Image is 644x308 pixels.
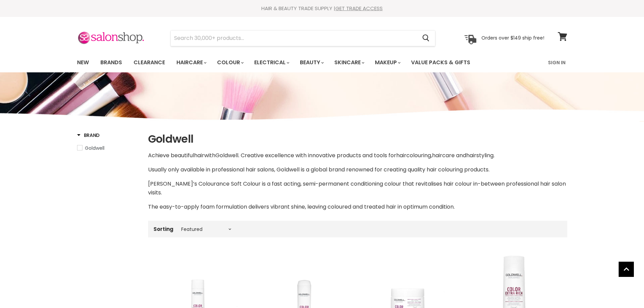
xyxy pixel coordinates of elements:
[171,55,211,70] a: Haircare
[72,53,510,72] ul: Main menu
[544,55,570,70] a: Sign In
[95,55,127,70] a: Brands
[406,151,432,159] span: colouring,
[406,55,475,70] a: Value Packs & Gifts
[335,5,383,12] a: GET TRADE ACCESS
[148,151,194,159] span: Achieve beautiful
[72,55,94,70] a: New
[249,55,293,70] a: Electrical
[370,55,405,70] a: Makeup
[329,55,368,70] a: Skincare
[77,132,100,139] h3: Brand
[148,203,567,211] p: The easy-to-apply foam formulation delivers vibrant shine, leaving coloured and treated hair in o...
[69,53,576,72] nav: Main
[77,144,140,152] a: Goldwell
[153,226,173,232] label: Sorting
[171,30,417,46] input: Search
[212,55,248,70] a: Colour
[148,165,567,174] p: Usually only available in professional hair salons, Goldwell is a global brand renowned for creat...
[85,145,104,151] span: Goldwell
[476,151,495,159] span: styling.
[148,180,567,197] p: [PERSON_NAME]’s Colourance Soft Colour is a fast acting, semi-permanent conditioning colour that ...
[148,151,567,160] p: hair Goldwell hair hair hair
[128,55,170,70] a: Clearance
[417,30,435,46] button: Search
[442,151,466,159] span: care and
[295,55,328,70] a: Beauty
[238,151,396,159] span: . Creative excellence with innovative products and tools for
[204,151,215,159] span: with
[170,30,435,46] form: Product
[481,35,544,41] p: Orders over $149 ship free!
[148,132,567,146] h1: Goldwell
[69,5,576,12] div: HAIR & BEAUTY TRADE SUPPLY |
